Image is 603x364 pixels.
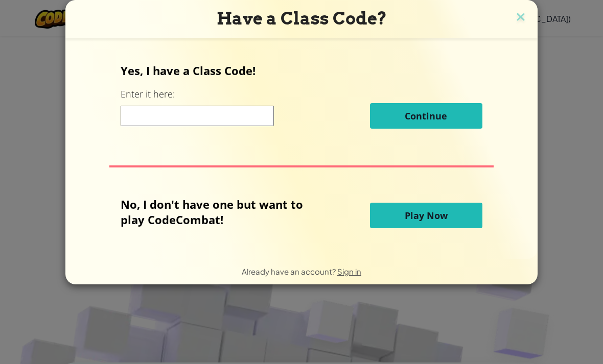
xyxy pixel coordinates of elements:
[370,103,482,129] button: Continue
[405,209,448,222] span: Play Now
[370,203,482,228] button: Play Now
[514,10,527,26] img: close icon
[217,8,387,29] span: Have a Class Code?
[405,110,447,122] span: Continue
[121,63,482,78] p: Yes, I have a Class Code!
[121,197,318,227] p: No, I don't have one but want to play CodeCombat!
[121,88,175,101] label: Enter it here:
[337,266,361,276] a: Sign in
[242,266,337,276] span: Already have an account?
